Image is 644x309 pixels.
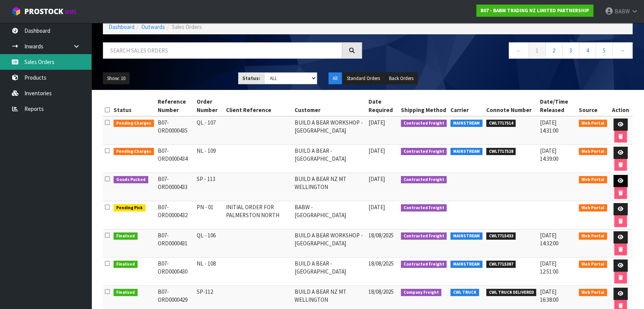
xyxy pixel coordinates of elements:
td: QL - 107 [195,116,224,145]
th: Shipping Method [399,96,449,116]
th: Date Required [366,96,399,116]
span: MAINSTREAM [450,261,482,268]
span: CWL7715387 [486,261,516,268]
span: Pending Pick [114,204,146,212]
th: Source [577,96,609,116]
td: BUILD A BEAR - [GEOGRAPHIC_DATA] [293,258,366,286]
a: 4 [579,42,596,59]
td: BUILD A BEAR - [GEOGRAPHIC_DATA] [293,145,366,173]
span: Web Portal [579,176,607,184]
td: NL - 109 [195,145,224,173]
strong: Status: [242,75,260,82]
td: B07-ORD0000432 [156,201,195,229]
a: Dashboard [109,23,135,30]
span: CWL TRUCK DELIVERED [486,289,537,296]
input: Search sales orders [103,42,342,59]
span: Contracted Freight [401,261,447,268]
span: 18/08/2025 [368,260,393,267]
span: [DATE] 14:32:00 [540,232,558,247]
td: INITIAL ORDER FOR PALMERSTON NORTH [224,201,293,229]
span: Web Portal [579,204,607,212]
span: Finalised [114,289,138,296]
td: NL - 108 [195,258,224,286]
span: [DATE] [368,119,384,126]
span: Web Portal [579,261,607,268]
span: 18/08/2025 [368,288,393,295]
th: Date/Time Released [538,96,577,116]
a: → [612,42,633,59]
td: B07-ORD0000433 [156,173,195,201]
span: CWL TRUCK [450,289,479,296]
td: B07-ORD0000435 [156,116,195,145]
button: Standard Orders [343,72,384,85]
nav: Page navigation [373,42,633,61]
th: Customer [293,96,366,116]
td: BUILD A BEAR WORKSHOP - [GEOGRAPHIC_DATA] [293,116,366,145]
span: Pending Charges [114,148,154,155]
span: 18/08/2025 [368,232,393,239]
a: 1 [529,42,546,59]
td: PN - 01 [195,201,224,229]
td: B07-ORD0000431 [156,229,195,258]
span: Web Portal [579,148,607,155]
td: BUILD A BEAR WORKSHOP - [GEOGRAPHIC_DATA] [293,229,366,258]
th: Client Reference [224,96,293,116]
span: [DATE] 12:51:00 [540,260,558,275]
td: QL - 106 [195,229,224,258]
a: 2 [545,42,562,59]
span: BABW [615,8,630,15]
span: Contracted Freight [401,176,447,184]
span: ProStock [24,6,63,16]
span: [DATE] [368,175,384,183]
span: Goods Packed [114,176,148,184]
button: Back Orders [385,72,418,85]
span: CWL7717528 [486,148,516,155]
span: Web Portal [579,120,607,127]
td: B07-ORD0000430 [156,258,195,286]
a: ← [509,42,529,59]
td: B07-ORD0000434 [156,145,195,173]
th: Reference Number [156,96,195,116]
span: MAINSTREAM [450,120,482,127]
a: 5 [596,42,613,59]
a: Outwards [141,23,165,30]
span: Company Freight [401,289,442,296]
td: BABW - [GEOGRAPHIC_DATA] [293,201,366,229]
button: All [328,72,342,85]
td: SP - 113 [195,173,224,201]
span: [DATE] [368,203,384,211]
span: Pending Charges [114,120,154,127]
span: Finalised [114,261,138,268]
span: [DATE] 14:31:00 [540,119,558,134]
span: Contracted Freight [401,120,447,127]
button: Show: 10 [103,72,130,85]
strong: B07 - BABW TRADING NZ LIMITED PARTNERSHIP [481,7,589,14]
span: Contracted Freight [401,204,447,212]
th: Connote Number [484,96,538,116]
th: Status [112,96,156,116]
span: Web Portal [579,232,607,240]
a: 3 [562,42,579,59]
img: cube-alt.png [11,6,21,16]
th: Action [609,96,633,116]
span: [DATE] 14:39:00 [540,147,558,162]
span: Finalised [114,232,138,240]
span: Contracted Freight [401,148,447,155]
span: Contracted Freight [401,232,447,240]
span: Sales Orders [172,23,202,30]
small: WMS [65,8,77,16]
span: [DATE] 16:38:00 [540,288,558,303]
th: Order Number [195,96,224,116]
td: BUILD A BEAR NZ MT WELLINGTON [293,173,366,201]
span: CWL7717514 [486,120,516,127]
span: [DATE] [368,147,384,154]
span: MAINSTREAM [450,232,482,240]
span: CWL7715433 [486,232,516,240]
span: Web Portal [579,289,607,296]
span: MAINSTREAM [450,148,482,155]
th: Carrier [449,96,484,116]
